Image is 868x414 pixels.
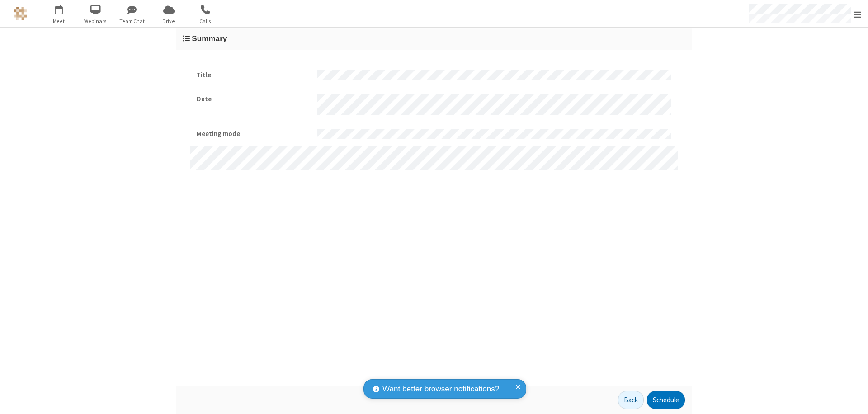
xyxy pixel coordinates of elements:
span: Want better browser notifications? [382,383,499,395]
button: Schedule [647,391,685,409]
span: Calls [189,17,222,25]
strong: Date [197,94,310,104]
span: Meet [42,17,76,25]
strong: Meeting mode [197,129,310,139]
span: Team Chat [115,17,149,25]
span: Summary [192,34,227,43]
strong: Title [197,70,310,80]
img: QA Selenium DO NOT DELETE OR CHANGE [14,7,27,20]
span: Drive [152,17,186,25]
iframe: Chat [845,390,861,408]
span: Webinars [79,17,113,25]
button: Back [618,391,644,409]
